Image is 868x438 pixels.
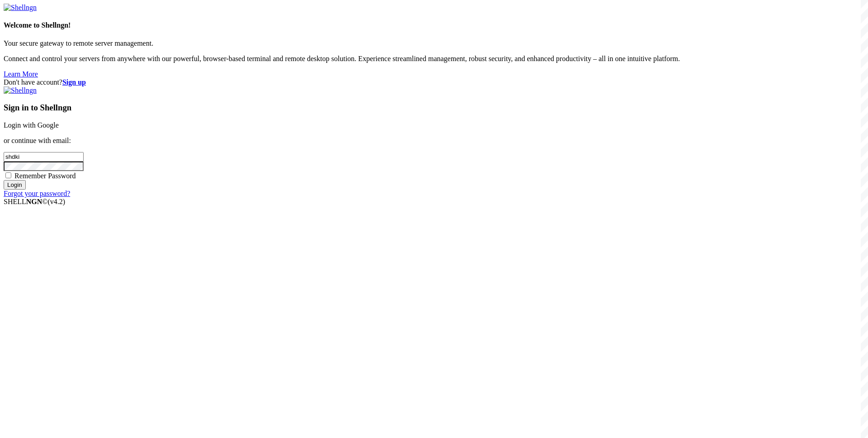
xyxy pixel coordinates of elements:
img: Shellngn [4,4,37,12]
input: Email address [4,152,84,162]
a: Forgot your password? [4,190,70,197]
img: Shellngn [4,86,37,95]
a: Sign up [62,78,86,86]
p: or continue with email: [4,137,864,145]
input: Login [4,180,26,190]
p: Your secure gateway to remote server management. [4,39,864,48]
input: Remember Password [5,172,11,178]
p: Connect and control your servers from anywhere with our powerful, browser-based terminal and remo... [4,55,864,63]
span: 4.2.0 [48,198,66,205]
a: Learn More [4,70,38,78]
h4: Welcome to Shellngn! [4,21,864,29]
h3: Sign in to Shellngn [4,103,864,113]
div: Don't have account? [4,78,864,86]
span: Remember Password [14,172,76,180]
span: SHELL © [4,198,65,205]
a: Login with Google [4,121,59,129]
b: NGN [26,198,42,205]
